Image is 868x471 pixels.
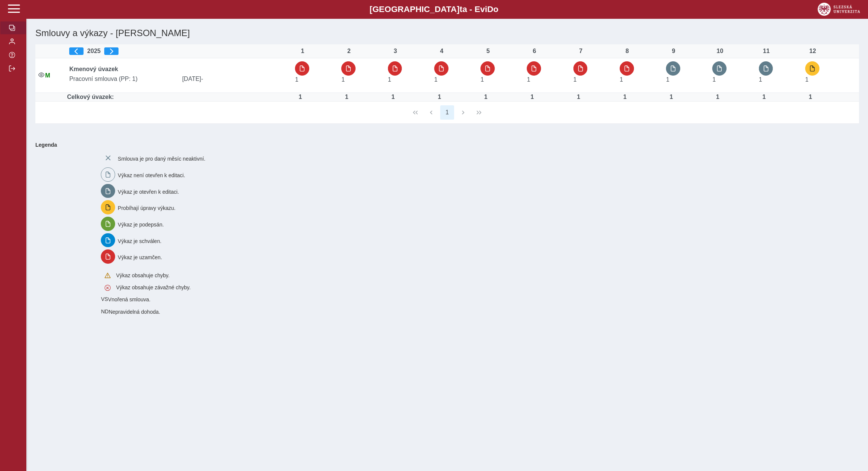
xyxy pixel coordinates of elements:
[666,48,681,55] div: 9
[118,188,179,194] span: Výkaz je otevřen k editaci.
[118,172,185,178] span: Výkaz není otevřen k editaci.
[805,48,820,55] div: 12
[388,48,403,55] div: 3
[818,3,860,16] img: logo_web_su.png
[712,48,727,55] div: 10
[38,72,44,78] i: Smlouva je aktivní
[480,48,496,55] div: 5
[66,93,292,102] td: Celkový úvazek:
[295,76,298,83] span: Úvazek : 8 h / den. 40 h / týden.
[620,76,623,83] span: Úvazek : 8 h / den. 40 h / týden.
[459,5,462,14] span: t
[32,25,724,41] h1: Smlouvy a výkazy - [PERSON_NAME]
[69,66,118,72] b: Kmenový úvazek
[573,48,588,55] div: 7
[179,76,292,82] span: [DATE]
[116,284,190,290] span: Výkaz obsahuje závažné chyby.
[524,94,540,100] div: Úvazek : 8 h / den. 40 h / týden.
[339,94,354,100] div: Úvazek : 8 h / den. 40 h / týden.
[434,48,449,55] div: 4
[805,76,809,83] span: Úvazek : 8 h / den. 40 h / týden.
[118,156,205,162] span: Smlouva je pro daný měsíc neaktivní.
[386,94,401,100] div: Úvazek : 8 h / den. 40 h / týden.
[440,105,455,120] button: 1
[109,309,160,315] span: Nepravidelná dohoda.
[487,5,493,14] span: D
[573,76,577,83] span: Úvazek : 8 h / den. 40 h / týden.
[45,72,50,79] span: Údaje souhlasí s údaji v Magionu
[620,48,635,55] div: 8
[527,76,530,83] span: Úvazek : 8 h / den. 40 h / týden.
[617,94,632,100] div: Úvazek : 8 h / den. 40 h / týden.
[341,48,356,55] div: 2
[493,5,499,14] span: o
[101,296,108,302] span: Smlouva vnořená do kmene
[527,48,542,55] div: 6
[480,76,484,83] span: Úvazek : 8 h / den. 40 h / týden.
[295,48,310,55] div: 1
[341,76,345,83] span: Úvazek : 8 h / den. 40 h / týden.
[118,254,162,260] span: Výkaz je uzamčen.
[118,205,175,211] span: Probíhají úpravy výkazu.
[478,94,493,100] div: Úvazek : 8 h / den. 40 h / týden.
[571,94,586,100] div: Úvazek : 8 h / den. 40 h / týden.
[759,48,774,55] div: 11
[757,94,772,100] div: Úvazek : 8 h / den. 40 h / týden.
[32,139,856,151] b: Legenda
[293,94,308,100] div: Úvazek : 8 h / den. 40 h / týden.
[432,94,447,100] div: Úvazek : 8 h / den. 40 h / týden.
[101,308,108,315] span: Smlouva vnořená do kmene
[666,76,669,83] span: Úvazek : 8 h / den. 40 h / týden.
[664,94,679,100] div: Úvazek : 8 h / den. 40 h / týden.
[108,296,150,302] span: Vnořená smlouva.
[201,76,203,82] span: -
[434,76,438,83] span: Úvazek : 8 h / den. 40 h / týden.
[710,94,725,100] div: Úvazek : 8 h / den. 40 h / týden.
[118,238,161,244] span: Výkaz je schválen.
[69,47,289,55] div: 2025
[118,222,164,228] span: Výkaz je podepsán.
[116,272,169,278] span: Výkaz obsahuje chyby.
[388,76,391,83] span: Úvazek : 8 h / den. 40 h / týden.
[712,76,716,83] span: Úvazek : 8 h / den. 40 h / týden.
[23,5,845,14] b: [GEOGRAPHIC_DATA] a - Evi
[66,76,179,82] span: Pracovní smlouva (PP: 1)
[803,94,818,100] div: Úvazek : 8 h / den. 40 h / týden.
[759,76,762,83] span: Úvazek : 8 h / den. 40 h / týden.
